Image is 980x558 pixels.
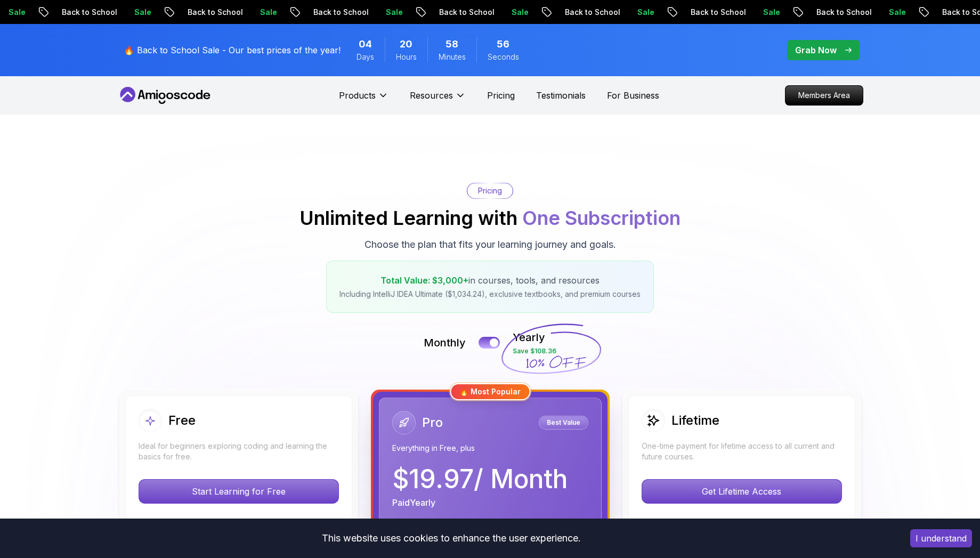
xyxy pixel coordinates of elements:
p: Ideal for beginners exploring coding and learning the basics for free. [139,441,339,462]
span: 20 Hours [400,37,412,52]
p: Back to School [808,7,880,18]
p: Sale [252,7,286,18]
span: Seconds [488,52,519,62]
h2: Lifetime [671,412,719,429]
p: Members Area [785,86,863,105]
p: Monthly [424,335,466,350]
p: Get Lifetime Access [642,480,841,503]
p: Choose the plan that fits your learning journey and goals. [365,237,616,252]
span: 4 Days [359,37,372,52]
p: Start Learning for Free [139,480,338,503]
p: Back to School [179,7,252,18]
a: Start Learning for Free [139,486,339,497]
div: This website uses cookies to enhance the user experience. [8,527,894,550]
p: Back to School [305,7,377,18]
p: Products [339,89,376,102]
p: Grab Now [795,44,837,56]
span: 58 Minutes [446,37,458,52]
p: Paid Yearly [392,496,435,509]
a: Pricing [487,89,515,102]
p: Back to School [556,7,629,18]
p: Sale [503,7,537,18]
span: One Subscription [522,206,681,230]
span: 56 Seconds [497,37,509,52]
h2: Pro [422,414,443,431]
p: Best Value [540,417,587,428]
p: One-time payment for lifetime access to all current and future courses. [642,441,842,462]
p: Sale [126,7,160,18]
a: Get Lifetime Access [642,486,842,497]
span: Hours [396,52,417,62]
button: Accept cookies [910,529,972,547]
p: Pricing [478,185,502,196]
button: Resources [410,89,466,110]
span: Total Value: $3,000+ [380,275,468,286]
p: Sale [629,7,663,18]
p: Sale [755,7,789,18]
h2: Unlimited Learning with [299,207,681,229]
button: Start Learning for Free [139,479,339,504]
a: Testimonials [536,89,586,102]
p: Back to School [53,7,126,18]
button: Get Lifetime Access [642,479,842,504]
p: 🔥 Back to School Sale - Our best prices of the year! [124,44,341,56]
p: Including IntelliJ IDEA Ultimate ($1,034.24), exclusive textbooks, and premium courses [339,289,641,300]
p: Back to School [431,7,503,18]
h2: Free [168,412,196,429]
p: Sale [880,7,914,18]
p: Back to School [682,7,755,18]
a: For Business [607,89,659,102]
p: Resources [410,89,453,102]
p: Sale [377,7,411,18]
p: $ 19.97 / Month [392,466,568,492]
a: Members Area [785,85,863,106]
p: in courses, tools, and resources [339,274,641,287]
span: Days [357,52,374,62]
button: Products [339,89,388,110]
p: Everything in Free, plus [392,443,588,454]
span: Minutes [439,52,466,62]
